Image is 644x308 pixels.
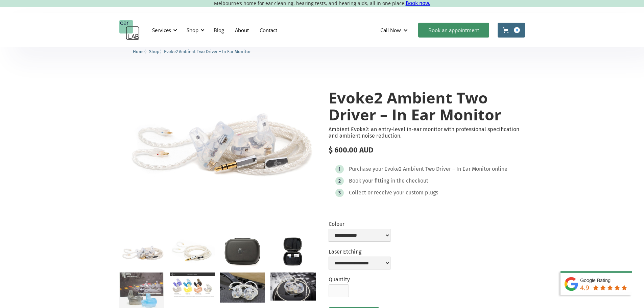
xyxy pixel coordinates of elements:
a: Open cart [498,23,525,38]
p: Ambient Evoke2: an entry-level in-ear monitor with professional specification and ambient noise r... [329,126,525,139]
div: Shop [187,27,198,33]
a: Shop [149,48,160,54]
img: Evoke2 Ambient Two Driver – In Ear Monitor [119,76,316,207]
div: Collect or receive your custom plugs [349,189,438,196]
div: Evoke2 Ambient Two Driver – In Ear Monitor [384,166,491,172]
div: Book your fitting in the checkout [349,177,428,184]
div: Call Now [380,27,401,33]
li: 〉 [133,48,149,55]
div: 1 [338,167,340,172]
label: Laser Etching [329,248,390,255]
a: Book an appointment [418,23,489,38]
a: open lightbox [170,237,215,265]
a: open lightbox [170,273,215,298]
label: Colour [329,221,390,227]
a: open lightbox [119,237,164,267]
a: Blog [208,20,230,40]
a: Contact [254,20,283,40]
div: Call Now [375,20,415,40]
h1: Evoke2 Ambient Two Driver – In Ear Monitor [329,89,525,123]
span: Evoke2 Ambient Two Driver – In Ear Monitor [164,49,251,54]
a: open lightbox [220,237,265,267]
a: home [119,20,140,40]
div: $ 600.00 AUD [329,146,525,155]
div: 0 [514,27,520,33]
span: Home [133,49,145,54]
div: Shop [183,20,207,40]
a: Evoke2 Ambient Two Driver – In Ear Monitor [164,48,251,54]
div: Purchase your [349,166,383,172]
li: 〉 [149,48,164,55]
div: Services [148,20,179,40]
a: open lightbox [270,273,315,301]
div: 3 [338,190,341,195]
div: 2 [338,179,341,184]
a: open lightbox [119,76,316,207]
div: Services [152,27,171,33]
a: open lightbox [220,273,265,303]
a: Home [133,48,145,54]
div: online [492,166,507,172]
a: About [230,20,254,40]
label: Quantity [329,276,350,283]
a: open lightbox [270,237,315,267]
span: Shop [149,49,160,54]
